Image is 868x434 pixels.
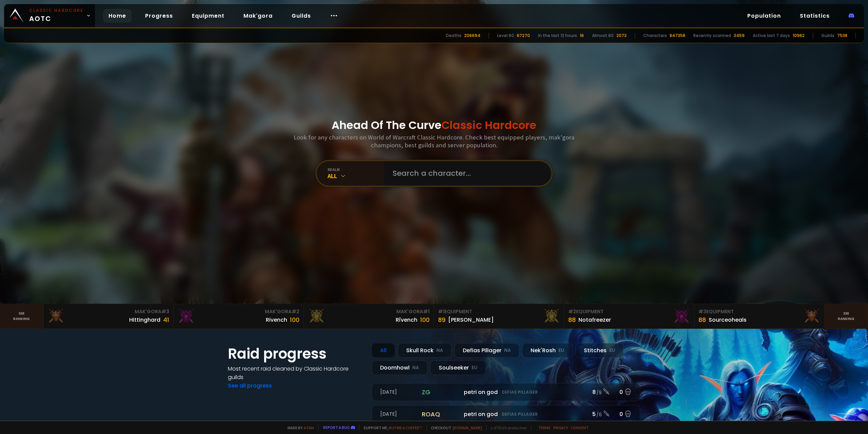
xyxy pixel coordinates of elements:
div: 7538 [837,33,847,39]
small: EU [609,347,615,354]
div: Defias Pillager [454,343,519,358]
a: Consent [571,425,589,430]
a: Classic HardcoreAOTC [4,4,95,27]
a: Population [742,9,786,23]
input: Search a character... [389,161,543,186]
div: 3459 [734,33,745,39]
small: EU [558,347,564,354]
a: Seeranking [825,304,868,328]
span: # 1 [438,308,445,315]
a: [DATE]roaqpetri on godDefias Pillager5 /60 [372,405,640,423]
span: Classic Hardcore [441,117,536,133]
a: [DATE]zgpetri on godDefias Pillager8 /90 [372,383,640,401]
a: a fan [304,425,314,430]
div: Notafreezer [578,316,611,324]
div: [PERSON_NAME] [448,316,494,324]
h3: Look for any characters on World of Warcraft Classic Hardcore. Check best equipped players, mak'g... [291,133,577,149]
a: #1Equipment89[PERSON_NAME] [434,304,564,328]
div: Doomhowl [372,360,428,375]
h4: Most recent raid cleaned by Classic Hardcore guilds [228,364,363,381]
div: 2073 [616,33,627,39]
div: Mak'Gora [47,308,169,315]
a: [DOMAIN_NAME] [453,425,482,430]
div: 100 [420,315,430,324]
div: Rivench [266,316,287,324]
a: Equipment [186,9,230,23]
div: Equipment [568,308,690,315]
div: Almost 60 [592,33,614,39]
span: # 2 [292,308,299,315]
div: Hittinghard [129,316,160,324]
small: NA [436,347,443,354]
span: Made by [283,425,314,430]
div: Mak'Gora [308,308,430,315]
span: AOTC [29,7,83,24]
div: Stitches [575,343,624,358]
a: Progress [140,9,178,23]
a: Buy me a coffee [389,425,422,430]
div: Active last 7 days [753,33,790,39]
div: 67270 [517,33,530,39]
div: Equipment [698,308,820,315]
a: Guilds [286,9,316,23]
a: See all progress [228,382,272,390]
span: # 3 [698,308,706,315]
div: 206694 [464,33,480,39]
div: Level 60 [497,33,514,39]
div: Mak'Gora [178,308,299,315]
div: 88 [568,315,576,324]
span: Checkout [427,425,482,430]
small: Classic Hardcore [29,7,83,14]
small: EU [472,364,477,371]
div: 10962 [793,33,805,39]
div: All [372,343,395,358]
span: # 2 [568,308,576,315]
h1: Raid progress [228,343,363,364]
div: In the last 12 hours [538,33,577,39]
div: Guilds [821,33,834,39]
a: #3Equipment88Sourceoheals [694,304,825,328]
div: 16 [580,33,584,39]
div: Recently scanned [693,33,731,39]
span: # 1 [423,308,430,315]
a: #2Equipment88Notafreezer [564,304,694,328]
a: Mak'Gora#2Rivench100 [174,304,304,328]
a: Statistics [794,9,835,23]
a: Privacy [553,425,568,430]
div: Nek'Rosh [522,343,573,358]
div: 89 [438,315,446,324]
a: Report a bug [323,425,350,430]
div: 100 [290,315,299,324]
span: v. d752d5 - production [486,425,527,430]
a: Terms [538,425,551,430]
div: Equipment [438,308,560,315]
div: All [328,172,384,180]
a: Mak'gora [238,9,278,23]
a: Mak'Gora#3Hittinghard41 [43,304,174,328]
a: Mak'Gora#1Rîvench100 [304,304,434,328]
div: Characters [643,33,667,39]
a: Home [103,9,132,23]
div: Sourceoheals [709,316,747,324]
small: NA [504,347,511,354]
div: Soulseeker [430,360,486,375]
h1: Ahead Of The Curve [332,117,536,133]
div: Rîvench [396,316,417,324]
small: NA [412,364,419,371]
div: Skull Rock [398,343,452,358]
div: realm [328,167,384,172]
div: 41 [163,315,169,324]
div: Deaths [446,33,461,39]
span: Support me, [359,425,422,430]
span: # 3 [161,308,169,315]
div: 847358 [670,33,685,39]
div: 88 [698,315,706,324]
